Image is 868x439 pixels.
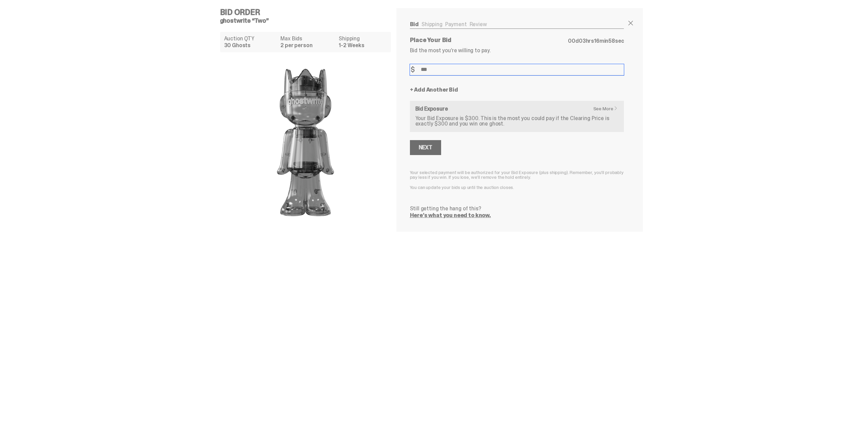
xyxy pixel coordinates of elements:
[220,18,396,24] h5: ghostwrite “Two”
[593,106,622,111] a: See More
[608,37,615,44] span: 58
[238,58,373,227] img: product image
[410,185,624,190] p: You can update your bids up until the auction closes.
[415,116,619,127] p: Your Bid Exposure is $300. This is the most you could pay if the Clearing Price is exactly $300 a...
[220,8,396,16] h4: Bid Order
[339,43,387,48] dd: 1-2 Weeks
[280,43,335,48] dd: 2 per person
[419,145,432,150] div: Next
[410,140,441,155] button: Next
[224,43,277,48] dd: 30 Ghosts
[224,36,277,41] dt: Auction QTY
[410,37,568,43] p: Place Your Bid
[410,206,624,211] p: Still getting the hang of this?
[568,37,575,44] span: 00
[280,36,335,41] dt: Max Bids
[410,87,458,93] a: + Add Another Bid
[415,106,619,112] h6: Bid Exposure
[410,48,624,53] p: Bid the most you’re willing to pay.
[411,66,415,73] span: $
[339,36,387,41] dt: Shipping
[594,37,599,44] span: 16
[410,170,624,179] p: Your selected payment will be authorized for your Bid Exposure (plus shipping). Remember, you’ll ...
[410,21,419,28] a: Bid
[410,212,491,219] a: Here’s what you need to know.
[568,38,624,44] p: d hrs min sec
[579,37,586,44] span: 03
